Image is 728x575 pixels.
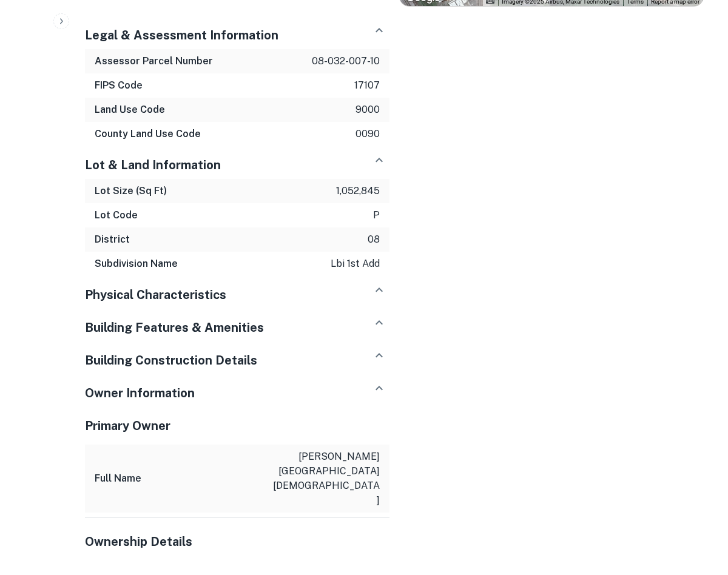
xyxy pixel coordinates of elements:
h6: District [95,232,130,247]
p: 9000 [356,103,380,117]
h6: Land Use Code [95,103,165,117]
p: [PERSON_NAME][GEOGRAPHIC_DATA][DEMOGRAPHIC_DATA] [271,449,380,508]
h5: Legal & Assessment Information [85,26,278,44]
h5: Primary Owner [85,417,389,435]
h5: Building Features & Amenities [85,318,264,337]
p: p [373,208,380,223]
p: 17107 [354,78,380,93]
h6: Lot Code [95,208,138,223]
h5: Lot & Land Information [85,156,221,174]
h6: County Land Use Code [95,127,201,141]
p: 1,052,845 [336,184,380,198]
h5: Ownership Details [85,533,389,551]
h6: Subdivision Name [95,257,178,271]
h6: FIPS Code [95,78,143,93]
h5: Building Construction Details [85,351,257,369]
h5: Owner Information [85,384,195,402]
h6: Lot Size (Sq Ft) [95,184,167,198]
p: 08-032-007-10 [312,54,380,69]
p: 08 [368,232,380,247]
p: lbi 1st add [331,257,380,271]
h6: Full Name [95,471,141,486]
iframe: Chat Widget [667,439,728,497]
h5: Physical Characteristics [85,286,226,304]
h6: Assessor Parcel Number [95,54,213,69]
p: 0090 [356,127,380,141]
